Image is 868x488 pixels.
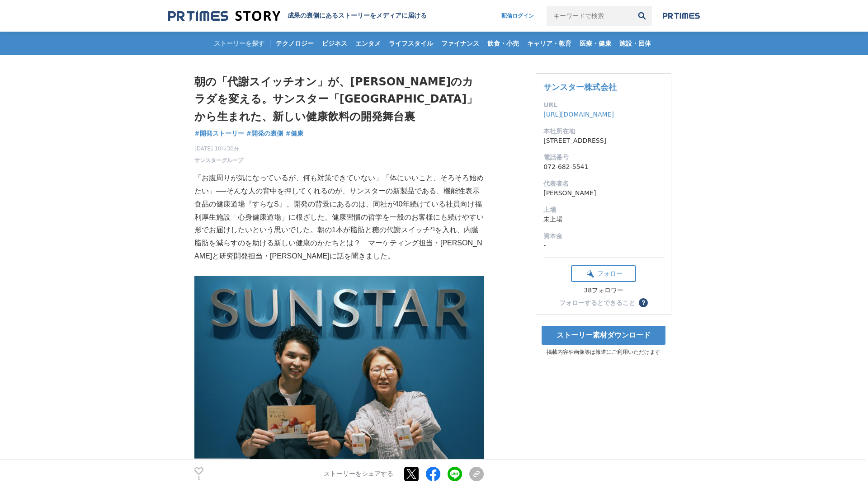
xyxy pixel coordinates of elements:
[246,129,283,137] span: #開発の裏側
[536,348,671,356] p: 掲載内容や画像等は報道にご利用いただけます
[543,100,664,110] dt: URL
[543,111,614,118] a: [URL][DOMAIN_NAME]
[324,470,393,478] p: ストーリーをシェアする
[543,162,664,172] dd: 072-682-5541
[352,39,384,47] span: エンタメ
[663,12,700,19] img: prtimes
[576,32,615,55] a: 医療・健康
[194,476,203,480] p: 1
[318,32,351,55] a: ビジネス
[194,129,244,137] span: #開発ストーリー
[543,231,664,241] dt: 資本金
[194,145,243,153] span: [DATE] 10時30分
[484,32,523,55] a: 飲食・小売
[438,32,483,55] a: ファイナンス
[543,127,664,136] dt: 本社所在地
[543,82,617,92] a: サンスター株式会社
[194,73,484,125] h1: 朝の「代謝スイッチオン」が、[PERSON_NAME]のカラダを変える。サンスター「[GEOGRAPHIC_DATA]」から生まれた、新しい健康飲料の開発舞台裏
[639,298,648,307] button: ？
[484,39,523,47] span: 飲食・小売
[246,129,283,138] a: #開発の裏側
[543,179,664,188] dt: 代表者名
[168,10,427,22] a: 成果の裏側にあるストーリーをメディアに届ける 成果の裏側にあるストーリーをメディアに届ける
[352,32,384,55] a: エンタメ
[168,10,280,22] img: 成果の裏側にあるストーリーをメディアに届ける
[616,32,655,55] a: 施設・団体
[285,129,303,137] span: #健康
[385,32,437,55] a: ライフスタイル
[543,188,664,198] dd: [PERSON_NAME]
[272,39,317,47] span: テクノロジー
[194,156,243,164] a: サンスターグループ
[571,286,636,295] div: 38フォロワー
[559,300,635,306] div: フォローするとできること
[492,6,543,26] a: 配信ログイン
[632,6,652,26] button: 検索
[640,300,646,306] span: ？
[524,39,575,47] span: キャリア・教育
[524,32,575,55] a: キャリア・教育
[543,241,664,250] dd: -
[285,129,303,138] a: #健康
[318,39,351,47] span: ビジネス
[542,326,665,345] a: ストーリー素材ダウンロード
[288,12,427,20] h2: 成果の裏側にあるストーリーをメディアに届ける
[543,153,664,162] dt: 電話番号
[576,39,615,47] span: 医療・健康
[438,39,483,47] span: ファイナンス
[194,172,484,263] p: 「お腹周りが気になっているが、何も対策できていない」「体にいいこと、そろそろ始めたい」──そんな人の背中を押してくれるのが、サンスターの新製品である、機能性表示食品の健康道場『すらなS』。開発の...
[571,265,636,282] button: フォロー
[543,205,664,215] dt: 上場
[194,129,244,138] a: #開発ストーリー
[194,276,484,469] img: thumbnail_819662a0-a893-11f0-9ca5-471123679b5e.jpg
[547,6,632,26] input: キーワードで検索
[616,39,655,47] span: 施設・団体
[272,32,317,55] a: テクノロジー
[543,215,664,224] dd: 未上場
[385,39,437,47] span: ライフスタイル
[543,136,664,145] dd: [STREET_ADDRESS]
